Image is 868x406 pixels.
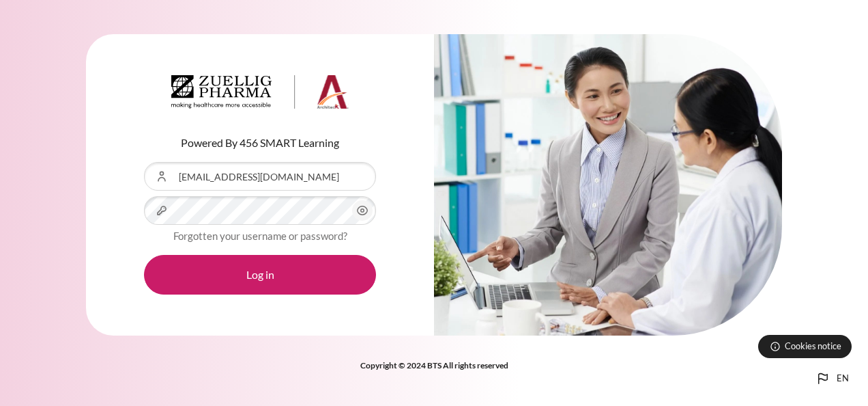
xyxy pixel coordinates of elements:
span: Cookies notice [785,340,841,353]
button: Log in [144,255,376,295]
a: Forgotten your username or password? [173,230,347,242]
button: Cookies notice [758,335,852,358]
strong: Copyright © 2024 BTS All rights reserved [360,360,508,370]
img: Architeck [171,75,349,109]
a: Architeck [171,75,349,115]
p: Powered By 456 SMART Learning [144,135,376,151]
input: Username or Email Address [144,162,376,191]
span: en [837,372,849,385]
button: Languages [809,365,854,392]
